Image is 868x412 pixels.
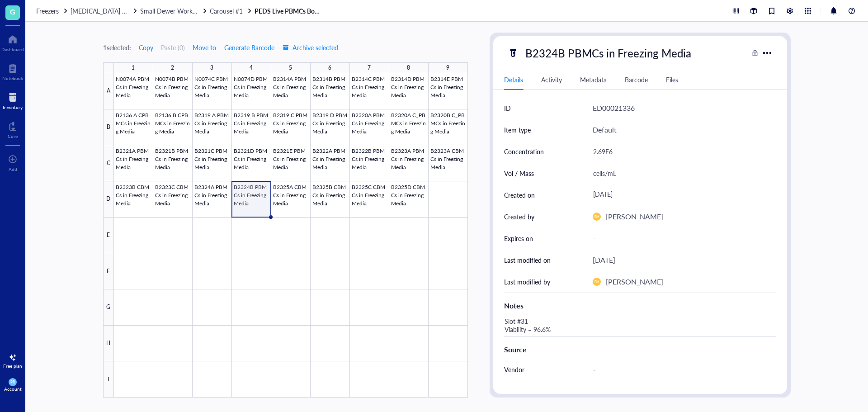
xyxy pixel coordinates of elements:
[589,187,773,203] div: [DATE]
[289,62,292,74] div: 5
[504,75,523,85] div: Details
[504,103,511,113] div: ID
[8,133,18,139] div: Core
[36,6,59,15] span: Freezers
[71,7,138,15] a: [MEDICAL_DATA] Storage ([PERSON_NAME]/[PERSON_NAME])
[255,7,322,15] a: PEDS Live PBMCs Box #55
[504,233,533,243] div: Expires on
[138,40,154,55] button: Copy
[224,44,274,51] span: Generate Barcode
[103,73,114,109] div: A
[593,254,615,266] div: [DATE]
[10,380,15,384] span: PR
[504,365,524,374] div: Vendor
[4,386,22,392] div: Account
[71,6,251,15] span: [MEDICAL_DATA] Storage ([PERSON_NAME]/[PERSON_NAME])
[589,230,773,246] div: -
[1,32,24,52] a: Dashboard
[589,164,773,183] div: cells/mL
[3,104,23,110] div: Inventory
[103,145,114,181] div: C
[140,6,224,15] span: Small Dewer Working Storage
[504,344,776,355] div: Source
[504,212,534,222] div: Created by
[103,43,131,52] div: 1 selected:
[541,75,562,85] div: Activity
[103,218,114,254] div: E
[210,62,213,74] div: 3
[103,109,114,146] div: B
[2,61,23,81] a: Notebook
[9,166,17,172] div: Add
[36,7,69,15] a: Freezers
[666,75,678,85] div: Files
[103,181,114,218] div: D
[210,6,243,15] span: Carousel #1
[10,6,15,17] span: G
[594,215,599,218] span: EM
[625,75,648,85] div: Barcode
[504,255,551,265] div: Last modified on
[500,315,773,336] div: Slot #31 Viability = 96.6%
[593,102,635,114] div: ED00021336
[504,190,535,200] div: Created on
[521,43,695,62] div: B2324B PBMCs in Freezing Media
[103,361,114,398] div: I
[580,75,607,85] div: Metadata
[1,47,24,52] div: Dashboard
[193,44,216,51] span: Move to
[606,211,663,223] div: [PERSON_NAME]
[3,90,23,110] a: Inventory
[139,44,153,51] span: Copy
[606,276,663,288] div: [PERSON_NAME]
[140,7,253,15] a: Small Dewer Working StorageCarousel #1
[504,125,531,135] div: Item type
[328,62,331,74] div: 6
[504,386,532,396] div: Reference
[103,326,114,362] div: H
[3,363,22,369] div: Free plan
[593,124,617,136] div: Default
[103,253,114,289] div: F
[504,168,534,178] div: Vol / Mass
[594,280,599,284] span: EM
[224,40,275,55] button: Generate Barcode
[504,300,776,311] div: Notes
[132,62,135,74] div: 1
[192,40,217,55] button: Move to
[2,76,23,81] div: Notebook
[283,44,338,51] span: Archive selected
[589,360,773,379] div: -
[250,62,253,74] div: 4
[504,147,544,156] div: Concentration
[161,40,185,55] button: Paste (0)
[368,62,371,74] div: 7
[589,142,773,161] div: 2.69E6
[504,277,550,287] div: Last modified by
[407,62,410,74] div: 8
[446,62,449,74] div: 9
[589,382,773,401] div: -
[103,289,114,326] div: G
[8,119,18,139] a: Core
[171,62,174,74] div: 2
[282,40,339,55] button: Archive selected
